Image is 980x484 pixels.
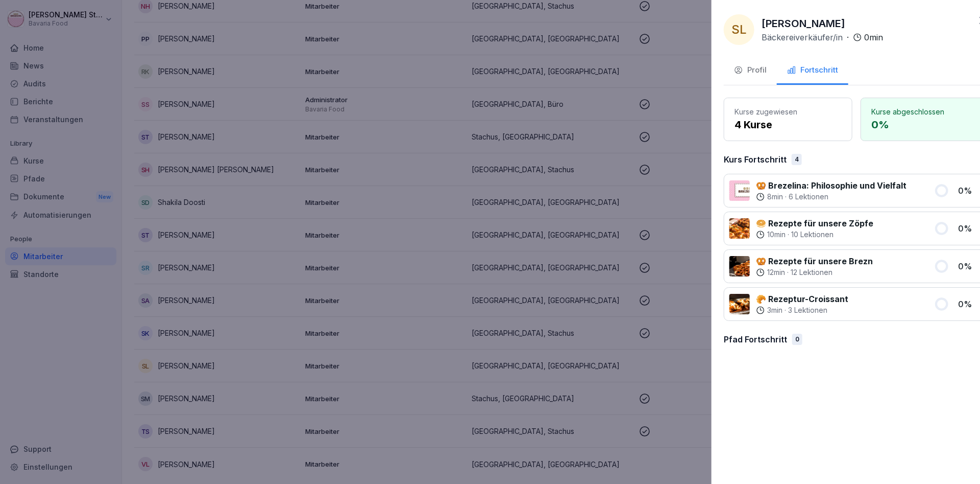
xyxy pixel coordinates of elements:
[767,229,786,240] p: 10 min
[724,14,754,45] div: SL
[767,305,782,315] p: 3 min
[762,31,843,43] p: Bäckereiverkäufer/in
[756,192,906,202] div: ·
[792,154,802,165] div: 4
[734,64,767,76] div: Profil
[734,106,842,117] p: Kurse zugewiesen
[767,192,783,202] p: 8 min
[756,305,848,315] div: ·
[756,179,906,192] p: 🥨 Brezelina: Philosophie und Vielfalt
[789,192,828,202] p: 6 Lektionen
[788,305,827,315] p: 3 Lektionen
[756,217,873,229] p: 🥯 Rezepte für unsere Zöpfe
[864,31,883,43] p: 0 min
[767,267,785,278] p: 12 min
[762,31,883,43] div: ·
[724,153,787,166] p: Kurs Fortschritt
[871,106,978,117] p: Kurse abgeschlossen
[724,333,787,345] p: Pfad Fortschritt
[756,267,873,278] div: ·
[724,57,777,85] button: Profil
[871,117,978,132] p: 0 %
[777,57,848,85] button: Fortschritt
[791,267,832,278] p: 12 Lektionen
[762,16,845,31] p: [PERSON_NAME]
[792,334,802,345] div: 0
[756,255,873,267] p: 🥨 Rezepte für unsere Brezn
[756,293,848,305] p: 🥐 Rezeptur-Croissant
[734,117,842,132] p: 4 Kurse
[787,64,838,76] div: Fortschritt
[756,229,873,240] div: ·
[791,229,834,240] p: 10 Lektionen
